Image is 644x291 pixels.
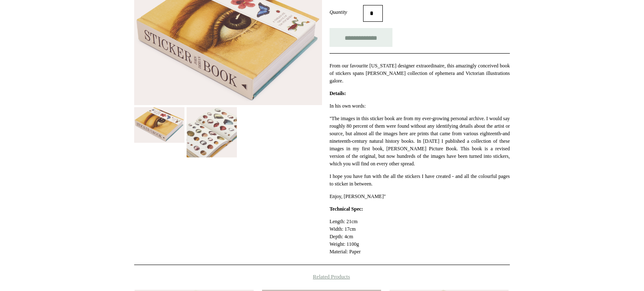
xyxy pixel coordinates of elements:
[330,8,363,16] label: Quantity
[330,206,363,212] strong: Technical Spec:
[330,193,510,200] p: Enjoy, [PERSON_NAME]"
[187,107,237,157] img: John Derian Sticker Book
[330,115,510,167] p: "The images in this sticker book are from my ever-growing personal archive. I would say roughly 8...
[330,63,510,84] span: From our favourite [US_STATE] designer extraordinaire, this amazingly conceived book of stickers ...
[330,173,510,188] p: I hope you have fun with the all the stickers I have created - and all the colourful pages to sti...
[134,107,184,143] img: John Derian Sticker Book
[112,273,532,280] h4: Related Products
[330,218,510,255] p: Length: 21cm Width: 17cm Depth: 4cm Weight: 1100g Material: Paper
[330,102,510,110] p: In his own words:
[330,90,346,96] strong: Details:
